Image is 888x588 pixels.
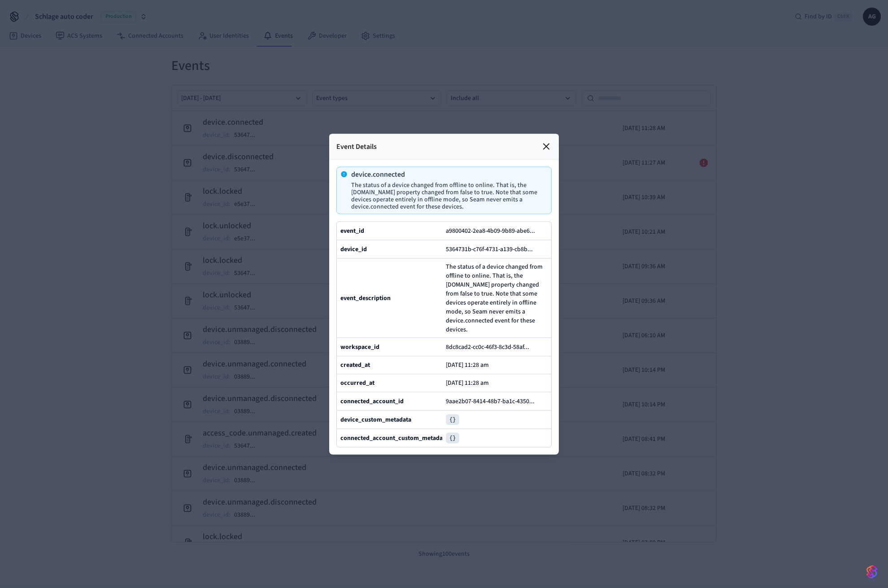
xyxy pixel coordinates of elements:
[340,226,364,235] b: event_id
[444,225,544,236] button: a9800402-2ea8-4b09-9b89-abe6...
[336,141,377,152] p: Event Details
[444,341,538,352] button: 8dc8cad2-cc0c-46f3-8c3d-58af...
[444,244,542,254] button: 5364731b-c76f-4731-a139-cb8b...
[446,379,489,387] p: [DATE] 11:28 am
[340,361,370,370] b: created_at
[340,379,374,388] b: occurred_at
[340,293,391,302] b: event_description
[340,415,411,424] b: device_custom_metadata
[351,170,544,178] p: device.connected
[446,414,459,425] pre: {}
[340,342,379,351] b: workspace_id
[446,432,459,443] pre: {}
[446,362,489,369] p: [DATE] 11:28 am
[866,565,877,579] img: SeamLogoGradient.69752ec5.svg
[340,433,448,442] b: connected_account_custom_metadata
[351,181,544,210] p: The status of a device changed from offline to online. That is, the [DOMAIN_NAME] property change...
[340,396,404,405] b: connected_account_id
[340,244,367,253] b: device_id
[446,262,548,334] span: The status of a device changed from offline to online. That is, the [DOMAIN_NAME] property change...
[444,396,544,406] button: 9aae2b07-8414-48b7-ba1c-4350...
